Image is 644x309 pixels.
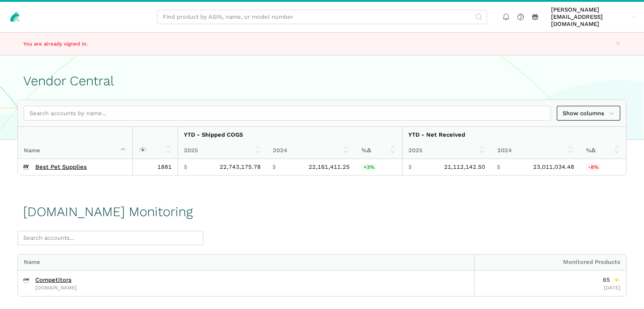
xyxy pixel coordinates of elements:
[402,143,491,159] th: 2025: activate to sort column ascending
[580,143,626,159] th: %Δ: activate to sort column ascending
[35,276,72,284] a: Competitors
[272,163,276,171] span: $
[491,143,580,159] th: 2024: activate to sort column ascending
[23,205,193,219] h1: [DOMAIN_NAME] Monitoring
[408,163,412,171] span: $
[220,163,261,171] span: 22,743,175.78
[178,143,267,159] th: 2025: activate to sort column ascending
[613,38,623,49] button: Close
[309,163,350,171] span: 22,161,411.25
[17,231,203,246] input: Search accounts...
[548,5,639,29] a: [PERSON_NAME][EMAIL_ADDRESS][DOMAIN_NAME]
[551,6,629,28] span: [PERSON_NAME][EMAIL_ADDRESS][DOMAIN_NAME]
[557,106,620,121] a: Show columns
[184,131,243,138] strong: YTD - Shipped COGS
[356,143,402,159] th: %Δ: activate to sort column ascending
[586,163,601,171] span: -8%
[361,163,377,171] span: +3%
[474,255,626,271] div: Monitored Products
[444,163,485,171] span: 21,112,142.50
[35,163,87,171] a: Best Pet Supplies
[132,127,178,159] th: : activate to sort column ascending
[604,284,620,291] span: [DATE]
[23,40,227,48] p: You are already signed in.
[533,163,574,171] span: 23,011,034.48
[18,127,132,159] th: Name : activate to sort column descending
[132,159,178,175] td: 1881
[184,163,187,171] span: $
[157,10,487,25] input: Find product by ASIN, name, or model number
[497,163,500,171] span: $
[356,159,402,175] td: 2.63%
[23,74,621,88] h1: Vendor Central
[267,143,356,159] th: 2024: activate to sort column ascending
[563,109,614,118] span: Show columns
[603,276,620,284] div: 65
[24,106,551,121] input: Search accounts by name...
[580,159,626,175] td: -8.25%
[408,131,465,138] strong: YTD - Net Received
[18,255,474,271] div: Name
[35,285,77,290] span: [DOMAIN_NAME]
